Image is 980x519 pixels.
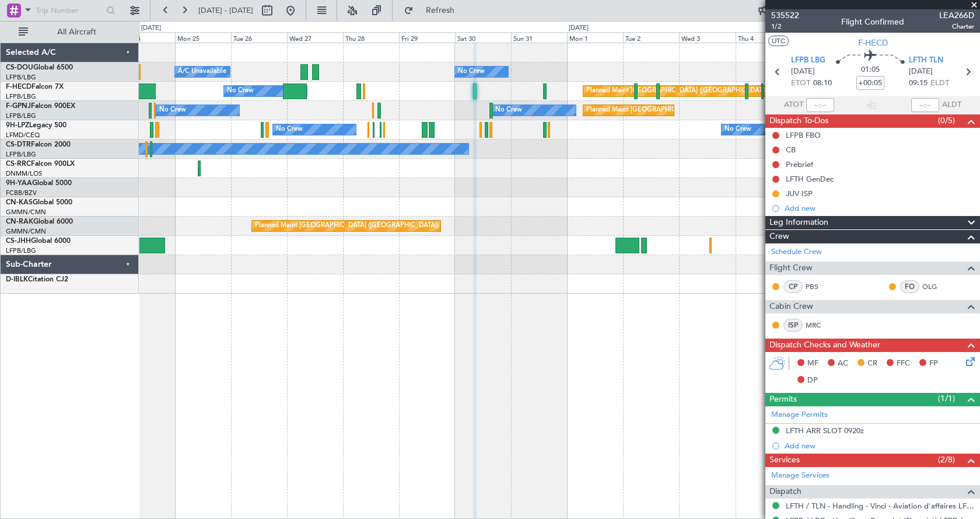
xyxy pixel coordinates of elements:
[867,358,877,370] span: CR
[791,78,810,89] span: ETOT
[806,320,832,330] a: MRC
[586,82,770,100] div: Planned Maint [GEOGRAPHIC_DATA] ([GEOGRAPHIC_DATA])
[769,485,801,499] span: Dispatch
[287,32,343,43] div: Wed 27
[6,238,71,245] a: CS-JHHGlobal 6000
[897,358,910,370] span: FFC
[807,358,818,370] span: MF
[6,64,33,71] span: CS-DOU
[586,102,770,119] div: Planned Maint [GEOGRAPHIC_DATA] ([GEOGRAPHIC_DATA])
[858,37,888,49] span: F-HECD
[6,122,29,129] span: 9H-LPZ
[786,189,813,198] div: JUV ISP
[769,114,828,128] span: Dispatch To-Dos
[227,82,254,100] div: No Crew
[938,454,955,466] span: (2/8)
[6,122,66,129] a: 9H-LPZLegacy 500
[922,281,949,292] a: OLG
[567,32,623,43] div: Mon 1
[786,174,834,184] div: LFTH GenDec
[6,180,72,187] a: 9H-YAAGlobal 5000
[786,130,821,140] div: LFPB FBO
[769,230,789,243] span: Crew
[6,161,31,168] span: CS-RRC
[6,103,31,110] span: F-GPNJ
[938,392,955,405] span: (1/1)
[6,141,31,148] span: CS-DTR
[942,99,961,111] span: ALDT
[861,64,880,76] span: 01:05
[36,2,103,19] input: Trip Number
[784,99,803,111] span: ATOT
[6,276,68,283] a: D-IBLKCitation CJ2
[30,28,123,36] span: All Aircraft
[399,32,455,43] div: Fri 29
[6,218,33,225] span: CN-RAK
[786,145,796,155] div: CB
[909,78,928,89] span: 09:15
[679,32,735,43] div: Wed 3
[806,281,832,292] a: PBS
[786,426,864,436] div: LFTH ARR SLOT 0920z
[159,102,186,119] div: No Crew
[6,218,73,225] a: CN-RAKGlobal 6000
[785,441,974,451] div: Add new
[786,501,974,511] a: LFTH / TLN - Handling - Vinci - Aviation d'affaires LFTH / TLN*****MY HANDLING****
[769,262,813,275] span: Flight Crew
[6,131,40,140] a: LFMD/CEQ
[6,208,46,217] a: GMMN/CMN
[255,217,439,235] div: Planned Maint [GEOGRAPHIC_DATA] ([GEOGRAPHIC_DATA])
[771,9,799,22] span: 535522
[6,189,37,197] a: FCBB/BZV
[807,375,818,386] span: DP
[6,227,46,236] a: GMMN/CMN
[6,73,36,82] a: LFPB/LBG
[569,23,589,33] div: [DATE]
[771,246,822,258] a: Schedule Crew
[398,1,468,20] button: Refresh
[929,358,938,370] span: FP
[791,55,825,67] span: LFPB LBG
[416,6,465,15] span: Refresh
[769,393,797,406] span: Permits
[198,5,253,16] span: [DATE] - [DATE]
[783,280,803,293] div: CP
[6,83,32,90] span: F-HECD
[276,121,303,138] div: No Crew
[900,280,919,293] div: FO
[786,159,813,169] div: Prebrief
[783,319,803,332] div: ISP
[768,36,789,46] button: UTC
[791,66,815,78] span: [DATE]
[771,409,828,421] a: Manage Permits
[458,63,485,81] div: No Crew
[841,16,904,28] div: Flight Confirmed
[511,32,567,43] div: Sun 31
[769,216,828,229] span: Leg Information
[6,141,71,148] a: CS-DTRFalcon 2000
[6,199,72,206] a: CN-KASGlobal 5000
[838,358,848,370] span: AC
[769,339,880,352] span: Dispatch Checks and Weather
[6,64,73,71] a: CS-DOUGlobal 6500
[623,32,679,43] div: Tue 2
[813,78,832,89] span: 08:10
[178,63,226,81] div: A/C Unavailable
[175,32,231,43] div: Mon 25
[343,32,399,43] div: Thu 28
[785,203,974,213] div: Add new
[6,169,42,178] a: DNMM/LOS
[806,98,834,112] input: --:--
[6,276,28,283] span: D-IBLK
[6,199,33,206] span: CN-KAS
[939,22,974,32] span: Charter
[6,180,32,187] span: 9H-YAA
[769,300,813,314] span: Cabin Crew
[909,66,933,78] span: [DATE]
[13,23,127,41] button: All Aircraft
[6,112,36,120] a: LFPB/LBG
[771,470,829,482] a: Manage Services
[939,9,974,22] span: LEA266D
[6,161,75,168] a: CS-RRCFalcon 900LX
[6,238,31,245] span: CS-JHH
